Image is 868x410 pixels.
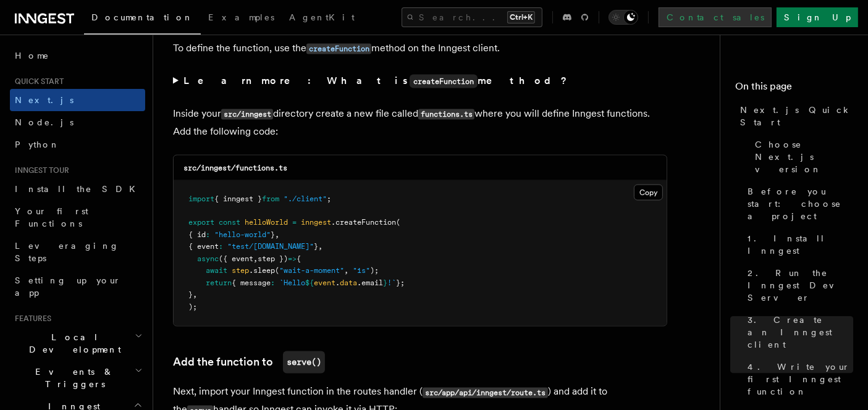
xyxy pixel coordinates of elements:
a: Leveraging Steps [10,235,145,269]
span: return [206,279,232,288]
code: src/inngest/functions.ts [183,164,287,172]
span: `Hello [279,279,305,288]
span: 1. Install Inngest [748,232,853,257]
span: "hello-world" [214,231,271,240]
span: async [197,255,219,264]
span: "./client" [284,195,327,203]
span: } [383,279,387,288]
a: Next.js Quick Start [735,99,853,133]
span: 2. Run the Inngest Dev Server [748,267,853,304]
a: Documentation [84,4,201,35]
span: , [318,243,322,251]
code: createFunction [410,75,478,88]
a: 1. Install Inngest [743,227,853,262]
span: Setting up your app [15,275,121,298]
span: await [206,267,227,275]
span: Your first Functions [15,206,88,228]
span: !` [387,279,396,288]
span: const [219,219,240,227]
span: inngest [301,219,331,227]
p: Inside your directory create a new file called where you will define Inngest functions. Add the f... [173,105,667,140]
code: src/inngest [221,109,273,120]
a: 4. Write your first Inngest function [743,356,853,403]
span: data [340,279,357,288]
span: 3. Create an Inngest client [748,314,853,351]
span: , [344,267,348,275]
span: import [188,195,214,203]
span: .sleep [249,267,275,275]
span: } [314,243,318,251]
span: from [262,195,279,203]
span: Next.js [15,95,74,105]
span: { event [188,243,219,251]
span: } [271,231,275,240]
button: Search...Ctrl+K [402,7,542,27]
span: Node.js [15,117,74,127]
span: 4. Write your first Inngest function [748,361,853,398]
span: Before you start: choose a project [748,185,853,222]
span: , [193,291,197,299]
span: Python [15,140,60,149]
span: , [275,231,279,240]
span: Inngest tour [10,165,69,175]
span: Choose Next.js version [755,138,853,175]
span: event [314,279,335,288]
span: Leveraging Steps [15,241,119,263]
span: step }) [258,255,288,264]
a: Setting up your app [10,269,145,304]
a: Next.js [10,89,145,111]
span: AgentKit [289,12,355,22]
a: 2. Run the Inngest Dev Server [743,262,853,309]
h4: On this page [735,79,853,99]
span: .createFunction [331,219,396,227]
span: { inngest } [214,195,262,203]
a: Home [10,44,145,67]
span: = [292,219,297,227]
code: src/app/api/inngest/route.ts [423,388,548,398]
span: : [219,243,223,251]
span: : [271,279,275,288]
span: .email [357,279,383,288]
a: 3. Create an Inngest client [743,309,853,356]
span: { [297,255,301,264]
code: createFunction [306,44,371,54]
span: Events & Triggers [10,366,135,390]
span: , [253,255,258,264]
span: export [188,219,214,227]
span: "1s" [353,267,370,275]
a: Add the function toserve() [173,351,325,374]
code: serve() [283,351,325,374]
button: Local Development [10,326,145,361]
span: Features [10,314,51,324]
span: "wait-a-moment" [279,267,344,275]
code: functions.ts [418,109,474,120]
strong: Learn more: What is method? [183,75,570,86]
span: . [335,279,340,288]
span: Install the SDK [15,184,143,194]
span: => [288,255,297,264]
span: step [232,267,249,275]
a: Choose Next.js version [750,133,853,180]
span: ({ event [219,255,253,264]
span: helloWorld [245,219,288,227]
span: Documentation [91,12,193,22]
span: : [206,231,210,240]
span: "test/[DOMAIN_NAME]" [227,243,314,251]
a: Sign Up [777,7,858,27]
a: Node.js [10,111,145,133]
span: { message [232,279,271,288]
a: createFunction [306,42,371,54]
summary: Learn more: What iscreateFunctionmethod? [173,72,667,90]
span: Next.js Quick Start [740,104,853,128]
a: Before you start: choose a project [743,180,853,227]
a: Contact sales [659,7,772,27]
a: Your first Functions [10,200,145,235]
a: AgentKit [282,4,362,33]
span: ${ [305,279,314,288]
span: ); [188,303,197,312]
a: Examples [201,4,282,33]
span: ); [370,267,379,275]
span: ( [275,267,279,275]
p: To define the function, use the method on the Inngest client. [173,40,667,57]
span: { id [188,231,206,240]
